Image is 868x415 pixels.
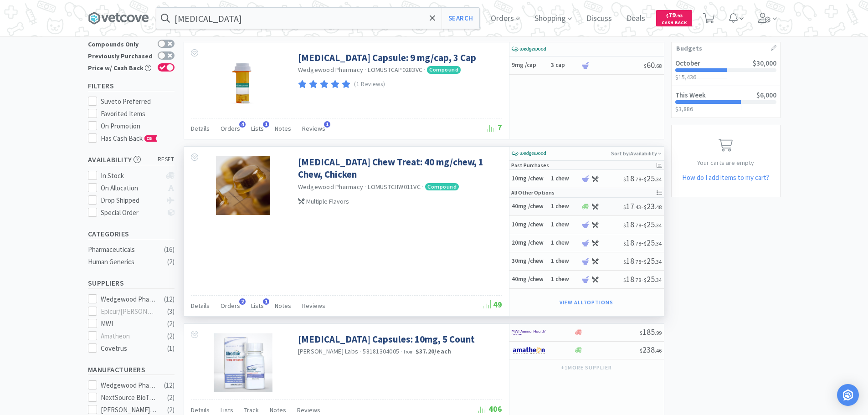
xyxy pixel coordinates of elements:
[583,15,616,23] a: Discuss
[512,221,548,229] h5: 10mg /chew
[512,239,548,247] h5: 20mg /chew
[655,240,662,247] span: . 34
[221,406,233,414] span: Lists
[644,258,647,265] span: $
[88,364,175,375] h5: Manufacturers
[623,256,662,266] span: -
[101,170,161,181] div: In Stock
[167,392,175,403] div: ( 2 )
[88,51,153,59] div: Previously Purchased
[324,121,330,128] span: 1
[164,244,175,255] div: ( 16 )
[427,66,461,73] span: Compound
[191,302,210,310] span: Details
[644,240,647,247] span: $
[88,229,175,239] h5: Categories
[488,122,502,133] span: 7
[167,331,175,342] div: ( 2 )
[88,256,162,267] div: Human Generics
[644,274,662,284] span: 25
[298,196,500,206] div: Multiple Flavors
[623,258,626,265] span: $
[191,406,210,414] span: Details
[167,343,175,354] div: ( 1 )
[640,327,662,337] span: 185
[644,173,662,184] span: 25
[221,124,240,133] span: Orders
[623,240,626,247] span: $
[672,172,780,183] h5: How do I add items to my cart?
[634,204,641,210] span: . 43
[251,302,264,310] span: Lists
[101,318,157,329] div: MWI
[101,207,161,218] div: Special Order
[551,61,578,69] h6: 3 cap
[145,136,154,141] span: CB
[623,173,662,184] span: -
[655,176,662,183] span: . 34
[644,176,647,183] span: $
[298,51,476,64] a: [MEDICAL_DATA] Capsule: 9 mg/cap, 3 Cap
[101,392,157,403] div: NextSource BioTechnology
[640,329,642,336] span: $
[275,124,291,133] span: Notes
[551,276,578,283] h6: 1 chew
[354,80,385,89] p: (1 Reviews)
[623,219,641,230] span: 18
[251,124,264,133] span: Lists
[101,183,161,194] div: On Allocation
[676,42,776,54] h1: Budgets
[216,156,270,215] img: 6d4bf7b18eaa438cae81366c50d2280e_491703.jpeg
[623,173,641,184] span: 18
[101,108,175,119] div: Favorited Items
[644,62,647,69] span: $
[837,384,859,406] div: Open Intercom Messenger
[422,183,424,191] span: ·
[644,222,647,229] span: $
[551,239,578,247] h6: 1 chew
[644,204,647,210] span: $
[263,121,269,128] span: 1
[675,73,696,81] span: $15,436
[623,237,662,248] span: -
[298,156,500,181] a: [MEDICAL_DATA] Chew Treat: 40 mg/chew, 1 Chew, Chicken
[360,347,361,355] span: ·
[611,147,662,160] p: Sort by: Availability
[88,244,162,255] div: Pharmaceuticals
[756,91,776,99] span: $6,000
[655,258,662,265] span: . 34
[672,86,780,118] a: This Week$6,000$3,886
[404,348,414,355] span: from
[425,183,459,190] span: Compound
[101,380,157,391] div: Wedgewood Pharmacy
[416,347,452,355] strong: $37.20 / each
[164,380,175,391] div: ( 12 )
[88,40,153,47] div: Compounds Only
[101,343,157,354] div: Covetrus
[666,13,668,19] span: $
[623,15,649,23] a: Deals
[483,299,502,310] span: 49
[512,175,548,183] h5: 10mg /chew
[655,204,662,210] span: . 48
[167,306,175,317] div: ( 3 )
[655,62,662,69] span: . 68
[623,201,662,211] span: -
[662,20,687,26] span: Cash Back
[365,183,366,191] span: ·
[623,256,641,266] span: 18
[302,124,325,133] span: Reviews
[167,256,175,267] div: ( 2 )
[442,8,479,29] button: Search
[672,54,780,86] a: October$30,000$15,436
[634,176,641,183] span: . 78
[101,96,175,107] div: Suveto Preferred
[368,66,422,74] span: LOMUSTCAP0283VC
[363,347,399,355] span: 58181304005
[101,331,157,342] div: Amatheon
[623,201,641,211] span: 17
[88,278,175,288] h5: Suppliers
[640,347,642,354] span: $
[424,66,426,74] span: ·
[655,347,662,354] span: . 46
